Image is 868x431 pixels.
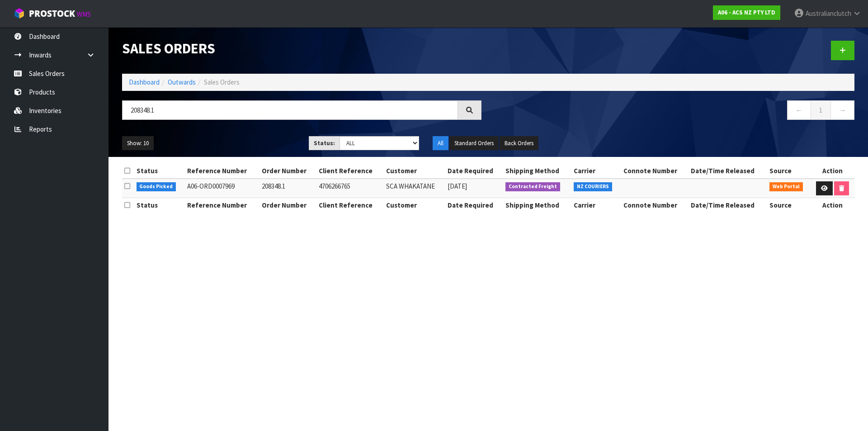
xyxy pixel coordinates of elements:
td: 4706266765 [316,179,384,198]
img: cube-alt.png [14,8,25,19]
strong: A06 - ACS NZ PTY LTD [718,9,775,16]
span: Contracted Freight [505,182,560,191]
th: Connote Number [621,164,689,178]
span: Australianclutch [806,9,851,18]
span: NZ COURIERS [574,182,612,191]
th: Date/Time Released [689,164,768,178]
th: Shipping Method [503,164,571,178]
td: 208348.1 [259,179,316,198]
button: All [433,136,448,151]
th: Order Number [259,164,316,178]
th: Order Number [259,198,316,213]
strong: Status: [314,139,335,147]
span: Goods Picked [137,182,176,191]
th: Source [767,164,811,178]
h1: Sales Orders [122,41,481,57]
th: Carrier [571,198,621,213]
button: Standard Orders [449,136,499,151]
a: → [830,100,854,120]
th: Reference Number [185,198,259,213]
th: Source [767,198,811,213]
th: Status [134,198,185,213]
span: [DATE] [448,182,467,190]
td: SCA WHAKATANE [384,179,445,198]
th: Client Reference [316,164,384,178]
th: Action [811,164,854,178]
th: Date/Time Released [689,198,768,213]
a: Outwards [168,78,196,86]
th: Customer [384,198,445,213]
nav: Page navigation [495,100,854,123]
input: Search sales orders [122,100,458,120]
th: Client Reference [316,198,384,213]
th: Connote Number [621,198,689,213]
a: 1 [811,100,831,120]
th: Customer [384,164,445,178]
span: Web Portal [769,182,803,191]
td: A06-ORD0007969 [185,179,259,198]
span: Sales Orders [204,78,240,86]
th: Reference Number [185,164,259,178]
th: Action [811,198,854,213]
th: Carrier [571,164,621,178]
th: Status [134,164,185,178]
button: Show: 10 [122,136,154,151]
button: Back Orders [500,136,538,151]
small: WMS [77,10,91,19]
th: Date Required [445,164,503,178]
a: ← [787,100,811,120]
span: ProStock [29,8,75,19]
th: Date Required [445,198,503,213]
a: Dashboard [129,78,160,86]
th: Shipping Method [503,198,571,213]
